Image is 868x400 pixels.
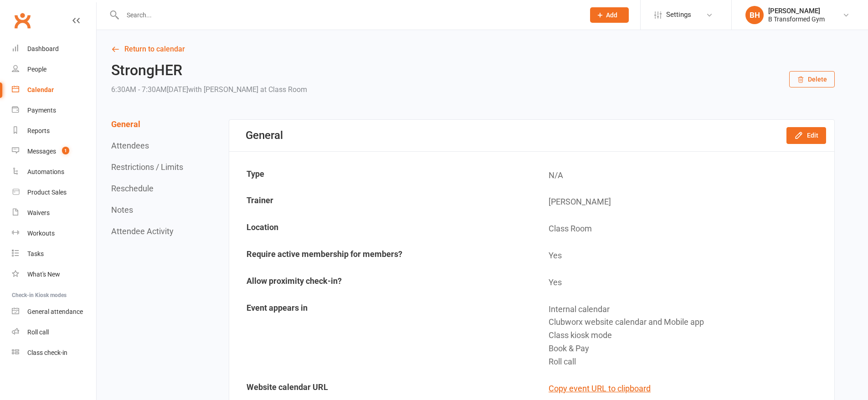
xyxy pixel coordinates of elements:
div: Clubworx website calendar and Mobile app [549,316,827,329]
button: Attendees [111,141,149,150]
div: Reports [27,127,50,134]
button: Reschedule [111,184,154,193]
div: People [27,66,46,73]
div: Class kiosk mode [549,329,827,342]
button: Delete [789,71,835,87]
a: Product Sales [12,182,96,203]
a: Automations [12,162,96,182]
div: Payments [27,107,56,114]
button: Attendee Activity [111,226,174,236]
span: Add [606,11,617,19]
div: B Transformed Gym [768,15,825,23]
button: Add [590,7,629,23]
button: Copy event URL to clipboard [549,382,651,395]
td: Class Room [532,216,833,242]
td: Type [230,163,531,189]
td: [PERSON_NAME] [532,189,833,215]
div: Book & Pay [549,342,827,355]
span: Settings [666,5,691,25]
div: Messages [27,148,56,155]
button: Notes [111,205,133,215]
td: Yes [532,270,833,296]
div: Roll call [27,328,49,336]
a: What's New [12,264,96,285]
div: Product Sales [27,189,67,196]
div: Dashboard [27,45,59,52]
div: Waivers [27,209,50,216]
a: Workouts [12,223,96,244]
div: [PERSON_NAME] [768,7,825,15]
div: Automations [27,168,64,175]
a: Dashboard [12,39,96,59]
div: Tasks [27,250,44,257]
div: Class check-in [27,349,67,356]
a: Class kiosk mode [12,343,96,363]
div: BH [745,6,764,24]
input: Search... [120,9,578,21]
div: What's New [27,271,60,278]
td: N/A [532,163,833,189]
a: Return to calendar [111,43,835,56]
div: Calendar [27,86,54,93]
div: General attendance [27,308,83,315]
div: Roll call [549,355,827,369]
a: Tasks [12,244,96,264]
a: Payments [12,100,96,121]
button: General [111,119,140,129]
a: Waivers [12,203,96,223]
div: Internal calendar [549,303,827,316]
a: Reports [12,121,96,141]
span: with [PERSON_NAME] [188,85,258,94]
a: General attendance kiosk mode [12,302,96,322]
span: 1 [62,147,69,154]
a: Calendar [12,80,96,100]
td: Event appears in [230,297,531,375]
div: 6:30AM - 7:30AM[DATE] [111,83,307,96]
td: Trainer [230,189,531,215]
div: Workouts [27,230,55,237]
td: Location [230,216,531,242]
button: Restrictions / Limits [111,162,183,172]
div: General [246,129,283,142]
a: People [12,59,96,80]
td: Allow proximity check-in? [230,270,531,296]
span: at Class Room [260,85,307,94]
button: Edit [786,127,826,144]
a: Clubworx [11,9,34,32]
a: Messages 1 [12,141,96,162]
h2: StrongHER [111,62,307,78]
td: Yes [532,243,833,269]
a: Roll call [12,322,96,343]
td: Require active membership for members? [230,243,531,269]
